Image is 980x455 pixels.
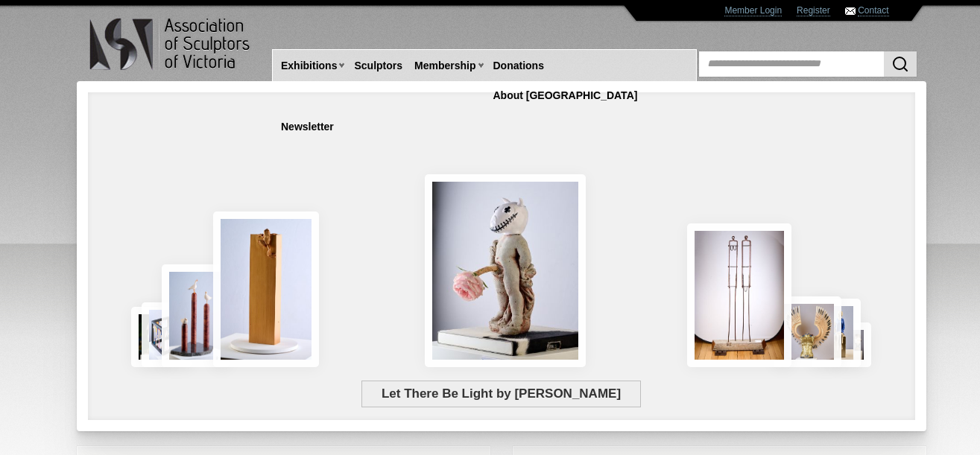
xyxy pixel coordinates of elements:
a: About [GEOGRAPHIC_DATA] [487,82,644,109]
a: Exhibitions [275,52,343,80]
img: Search [891,55,909,73]
img: Contact ASV [845,7,856,15]
a: Contact [858,5,888,16]
img: logo.png [89,15,253,74]
img: Swingers [687,223,791,367]
a: Sculptors [348,52,408,80]
a: Membership [408,52,481,80]
img: Let There Be Light [425,174,586,367]
a: Donations [487,52,550,80]
a: Register [797,5,830,16]
img: Lorica Plumata (Chrysus) [774,296,841,367]
span: Let There Be Light by [PERSON_NAME] [361,381,640,407]
a: Member Login [724,5,782,16]
img: Little Frog. Big Climb [213,211,319,367]
a: Newsletter [275,113,340,141]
